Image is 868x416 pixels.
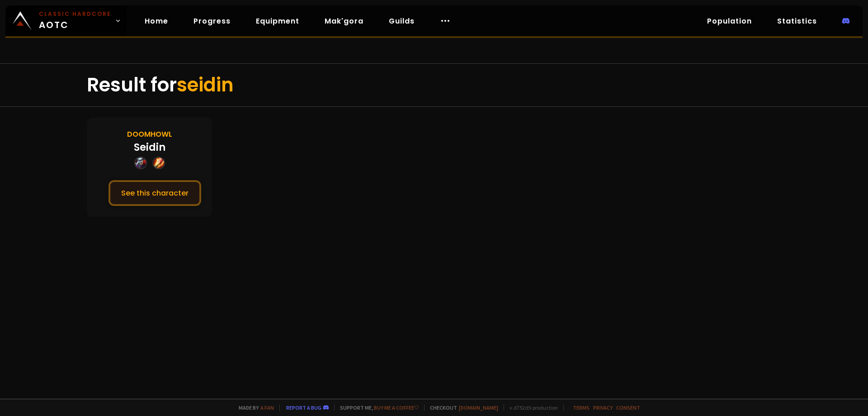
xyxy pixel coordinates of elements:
a: Terms [573,404,590,411]
a: a fan [260,404,274,411]
a: Guilds [382,12,422,30]
a: Home [137,12,175,30]
button: See this character [108,180,201,206]
a: Population [700,12,759,30]
span: Checkout [424,404,498,411]
span: Made by [233,404,274,411]
a: Buy me a coffee [374,404,419,411]
small: Classic Hardcore [39,10,111,18]
a: Report a bug [286,404,321,411]
a: Classic HardcoreAOTC [5,5,127,36]
div: Seidin [134,140,165,155]
a: Consent [616,404,640,411]
span: seidin [177,72,234,98]
span: v. d752d5 - production [504,404,558,411]
div: Doomhowl [127,129,172,140]
a: Privacy [593,404,613,411]
div: Result for [87,64,781,106]
a: Mak'gora [317,12,371,30]
a: Statistics [770,12,824,30]
a: Progress [186,12,238,30]
a: [DOMAIN_NAME] [459,404,498,411]
span: AOTC [39,10,111,32]
span: Support me, [334,404,419,411]
a: Equipment [249,12,307,30]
